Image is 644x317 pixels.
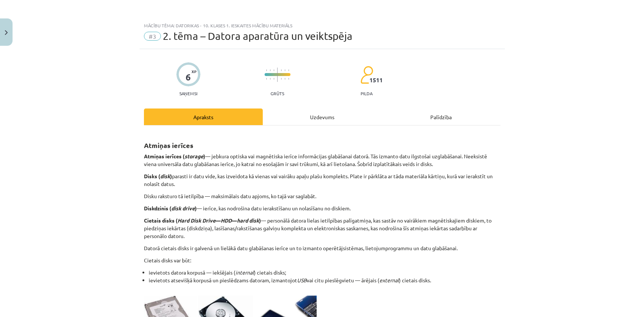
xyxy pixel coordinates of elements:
img: icon-short-line-57e1e144782c952c97e751825c79c345078a6d821885a25fce030b3d8c18986b.svg [288,69,289,71]
p: — jebkura optiska vai magnētiska ierīce informācijas glabāšanai datorā. Tās izmanto datu ilgstoša... [144,152,500,168]
span: XP [192,69,196,73]
p: pilda [361,91,372,96]
div: Mācību tēma: Datorikas - 10. klases 1. ieskaites mācību materiāls [144,23,500,28]
img: icon-short-line-57e1e144782c952c97e751825c79c345078a6d821885a25fce030b3d8c18986b.svg [288,78,289,80]
em: disk [160,173,170,179]
img: icon-short-line-57e1e144782c952c97e751825c79c345078a6d821885a25fce030b3d8c18986b.svg [270,78,271,80]
em: disk drive [171,205,195,211]
em: internal [235,269,254,276]
p: Saņemsi [176,91,200,96]
img: icon-short-line-57e1e144782c952c97e751825c79c345078a6d821885a25fce030b3d8c18986b.svg [281,69,282,71]
strong: Diskdzinis ( ) [144,205,197,211]
p: — personālā datora lielas ietilpības palīgatmiņa, kas sastāv no vairākiem magnētiskajiem diskiem,... [144,217,500,240]
em: storage [185,153,203,159]
em: USB [297,277,307,283]
p: Cietais disks var būt: [144,256,500,264]
img: icon-short-line-57e1e144782c952c97e751825c79c345078a6d821885a25fce030b3d8c18986b.svg [285,78,285,80]
p: parasti ir datu vide, kas izveidota kā vienas vai vairāku apaļu plašu komplekts. Plate ir pārklāt... [144,172,500,188]
p: Grūts [271,91,284,96]
p: Datorā cietais disks ir galvenā un lielākā datu glabāšanas ierīce un to izmanto operētājsistēmas,... [144,244,500,252]
p: Disku raksturo tā ietilpība — maksimālais datu apjoms, ko tajā var saglabāt. [144,192,500,200]
em: HDD [221,217,232,224]
em: external [379,277,399,283]
img: icon-short-line-57e1e144782c952c97e751825c79c345078a6d821885a25fce030b3d8c18986b.svg [273,69,274,71]
p: — ierīce, kas nodrošina datu ierakstīšanu un nolasīšanu no diskiem. [144,204,500,212]
span: 2. tēma – Datora aparatūra un veiktspēja [163,30,352,42]
strong: Atmiņas ierīces ( ) [144,153,205,159]
strong: Cietais disks ( — — ) [144,217,261,224]
img: icon-short-line-57e1e144782c952c97e751825c79c345078a6d821885a25fce030b3d8c18986b.svg [270,69,271,71]
div: Palīdzība [382,108,500,125]
em: hard disk [237,217,259,224]
img: icon-short-line-57e1e144782c952c97e751825c79c345078a6d821885a25fce030b3d8c18986b.svg [273,78,274,80]
img: icon-close-lesson-0947bae3869378f0d4975bcd49f059093ad1ed9edebbc8119c70593378902aed.svg [5,30,8,35]
div: 6 [186,72,191,82]
strong: Atmiņas ierīces [144,141,193,149]
img: students-c634bb4e5e11cddfef0936a35e636f08e4e9abd3cc4e673bd6f9a4125e45ecb1.svg [360,66,373,84]
li: ievietots atsevišķā korpusā un pieslēdzams datoram, izmantojot vai citu pieslēgvietu — ārējais ( ... [149,276,500,292]
li: ievietots datora korpusā — iekšējais ( ) cietais disks; [149,269,500,276]
img: icon-short-line-57e1e144782c952c97e751825c79c345078a6d821885a25fce030b3d8c18986b.svg [285,69,285,71]
span: 1511 [369,77,383,83]
img: icon-short-line-57e1e144782c952c97e751825c79c345078a6d821885a25fce030b3d8c18986b.svg [266,78,267,80]
img: icon-short-line-57e1e144782c952c97e751825c79c345078a6d821885a25fce030b3d8c18986b.svg [281,78,282,80]
em: Hard Disk Drive [178,217,216,224]
img: icon-short-line-57e1e144782c952c97e751825c79c345078a6d821885a25fce030b3d8c18986b.svg [266,69,267,71]
div: Uzdevums [263,108,382,125]
strong: Disks ( ) [144,173,172,179]
div: Apraksts [144,108,263,125]
span: #3 [144,32,161,41]
img: icon-long-line-d9ea69661e0d244f92f715978eff75569469978d946b2353a9bb055b3ed8787d.svg [277,68,278,82]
